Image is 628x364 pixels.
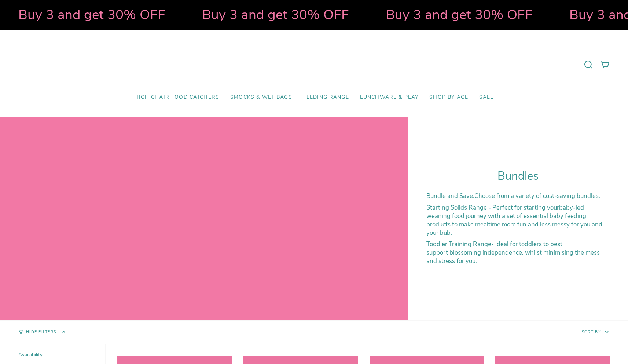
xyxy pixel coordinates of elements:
strong: Toddler Training Range [426,240,491,248]
p: - Perfect for starting your [426,203,610,237]
a: Feeding Range [298,89,355,106]
button: Sort by [563,321,628,344]
p: - Ideal for toddlers to best support blossoming independence, whilst minimising the mess and stre... [426,240,610,265]
a: Lunchware & Play [355,89,424,106]
span: baby-led weaning food journey with a set of essential baby feeding products to make mealtime more... [426,203,602,237]
span: High Chair Food Catchers [134,94,219,101]
span: Shop by Age [429,94,468,101]
summary: Availability [18,351,94,360]
span: Feeding Range [303,94,349,101]
a: Shop by Age [424,89,474,106]
h1: Bundles [426,169,610,183]
strong: Starting Solids Range [426,203,487,212]
a: Mumma’s Little Helpers [251,41,377,89]
strong: Bundle and Save. [426,192,474,200]
strong: Buy 3 and get 30% OFF [160,5,307,24]
span: Sort by [582,329,601,335]
span: Smocks & Wet Bags [230,94,292,101]
span: Lunchware & Play [360,94,418,101]
span: Availability [18,351,43,358]
strong: Buy 3 and get 30% OFF [344,5,491,24]
span: SALE [479,94,494,101]
a: SALE [474,89,499,106]
a: High Chair Food Catchers [129,89,225,106]
a: Smocks & Wet Bags [225,89,298,106]
p: Choose from a variety of cost-saving bundles. [426,192,610,200]
span: Hide Filters [26,330,56,334]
